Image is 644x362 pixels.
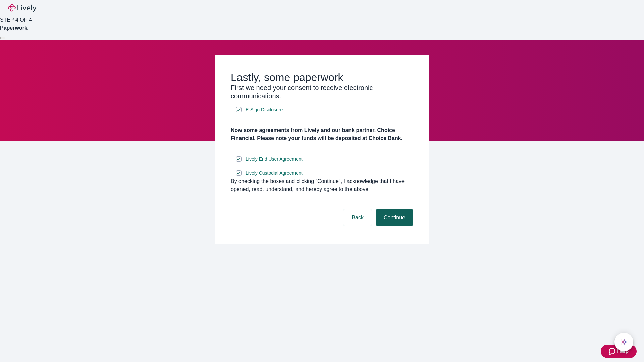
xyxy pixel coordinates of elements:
[246,106,283,113] span: E-Sign Disclosure
[244,155,304,163] a: e-sign disclosure document
[617,347,629,355] span: Help
[8,4,36,12] img: Lively
[621,339,627,345] svg: Lively AI Assistant
[246,156,303,163] span: Lively End User Agreement
[244,169,304,177] a: e-sign disclosure document
[246,170,303,177] span: Lively Custodial Agreement
[231,71,413,84] h2: Lastly, some paperwork
[231,126,413,142] h4: Now some agreements from Lively and our bank partner, Choice Financial. Please note your funds wi...
[601,345,637,358] button: Zendesk support iconHelp
[231,84,413,100] h3: First we need your consent to receive electronic communications.
[244,106,284,114] a: e-sign disclosure document
[231,177,413,193] div: By checking the boxes and clicking “Continue", I acknowledge that I have opened, read, understand...
[609,347,617,355] svg: Zendesk support icon
[343,209,372,226] button: Back
[614,333,633,351] button: chat
[376,209,413,226] button: Continue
